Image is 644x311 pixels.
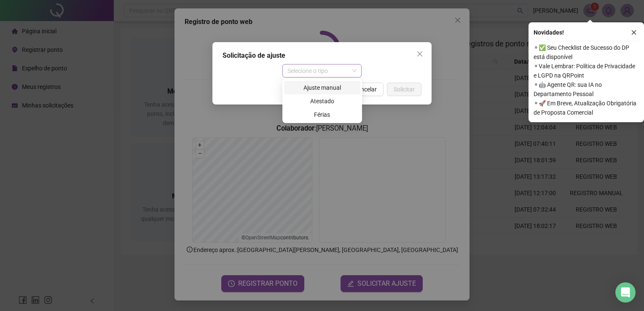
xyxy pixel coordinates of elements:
span: ⚬ ✅ Seu Checklist de Sucesso do DP está disponível [534,43,639,62]
span: close [416,51,423,57]
span: ⚬ 🚀 Em Breve, Atualização Obrigatória de Proposta Comercial [534,99,639,117]
button: Close [413,47,427,61]
div: Open Intercom Messenger [615,282,636,303]
div: Férias [284,108,360,121]
span: ⚬ 🤖 Agente QR: sua IA no Departamento Pessoal [534,80,639,99]
div: Ajuste manual [284,81,360,94]
div: Solicitação de ajuste [223,51,421,61]
div: Atestado [284,94,360,108]
button: Cancelar [347,83,384,96]
div: Ajuste manual [289,83,355,92]
div: Férias [289,110,355,119]
span: Selecione o tipo [287,64,357,77]
span: close [631,29,637,35]
div: Atestado [289,97,355,106]
span: Cancelar [354,85,377,94]
span: ⚬ Vale Lembrar: Política de Privacidade e LGPD na QRPoint [534,62,639,80]
button: Solicitar [387,83,421,96]
span: Novidades ! [534,28,564,37]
